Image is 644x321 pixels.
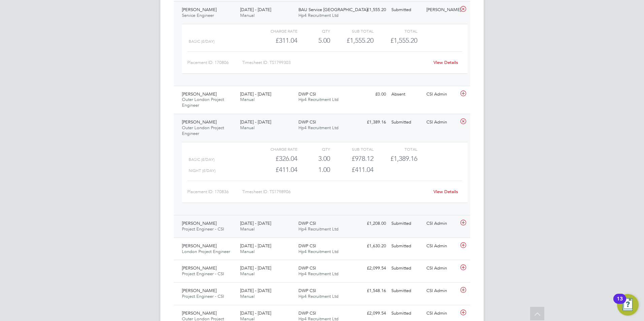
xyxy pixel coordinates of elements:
span: Manual [240,12,255,18]
div: QTY [297,27,330,35]
div: £1,208.00 [354,218,389,229]
div: Submitted [389,218,424,229]
span: Manual [240,271,255,277]
div: 3.00 [297,153,330,164]
div: Submitted [389,4,424,15]
div: Absent [389,89,424,100]
span: [PERSON_NAME] [182,7,217,12]
div: Submitted [389,241,424,252]
div: Total [374,145,417,153]
span: Manual [240,293,255,299]
span: Manual [240,226,255,232]
div: Sub Total [330,145,374,153]
span: [DATE] - [DATE] [240,265,271,271]
span: Outer London Project Engineer [182,125,224,136]
span: Project Engineer - CSI [182,226,224,232]
span: Hp4 Recruitment Ltd [298,12,339,18]
div: £2,099.54 [354,263,389,274]
a: View Details [433,189,458,194]
div: 5.00 [297,35,330,46]
div: Timesheet ID: TS1798906 [242,186,429,197]
span: [DATE] - [DATE] [240,220,271,226]
span: DWP CSI [298,265,316,271]
span: Manual [240,97,255,102]
div: £311.04 [254,35,297,46]
div: Charge rate [254,145,297,153]
span: Manual [240,249,255,254]
div: Submitted [389,308,424,319]
div: Submitted [389,263,424,274]
span: [PERSON_NAME] [182,288,217,293]
div: [PERSON_NAME] [424,4,459,15]
span: [DATE] - [DATE] [240,119,271,125]
div: CSI Admin [424,285,459,296]
span: Project Engineer - CSI [182,293,224,299]
span: [DATE] - [DATE] [240,310,271,316]
div: 13 [617,299,623,308]
span: DWP CSI [298,119,316,125]
div: £1,630.20 [354,241,389,252]
span: DWP CSI [298,288,316,293]
span: London Project Engineer [182,249,230,254]
div: Placement ID: 170836 [187,186,242,197]
span: Service Engineer [182,12,214,18]
span: Hp4 Recruitment Ltd [298,226,339,232]
div: £1,555.20 [330,35,374,46]
span: [PERSON_NAME] [182,119,217,125]
span: [DATE] - [DATE] [240,288,271,293]
div: Submitted [389,285,424,296]
div: Submitted [389,117,424,128]
div: £1,389.16 [354,117,389,128]
div: £1,548.16 [354,285,389,296]
div: £411.04 [330,164,374,175]
button: Open Resource Center, 13 new notifications [617,294,639,316]
span: [PERSON_NAME] [182,243,217,249]
span: £1,555.20 [390,36,417,44]
span: DWP CSI [298,91,316,97]
span: Night (£/day) [189,168,216,173]
span: [DATE] - [DATE] [240,7,271,12]
div: CSI Admin [424,218,459,229]
div: CSI Admin [424,89,459,100]
span: Hp4 Recruitment Ltd [298,293,339,299]
div: £978.12 [330,153,374,164]
div: 1.00 [297,164,330,175]
div: CSI Admin [424,308,459,319]
span: DWP CSI [298,243,316,249]
span: £1,389.16 [390,154,417,163]
span: Hp4 Recruitment Ltd [298,125,339,131]
div: Total [374,27,417,35]
span: Project Engineer - CSI [182,271,224,277]
div: CSI Admin [424,241,459,252]
span: Hp4 Recruitment Ltd [298,249,339,254]
div: QTY [297,145,330,153]
span: [DATE] - [DATE] [240,243,271,249]
span: Basic (£/day) [189,39,215,44]
div: £2,099.54 [354,308,389,319]
span: Manual [240,125,255,131]
span: [PERSON_NAME] [182,265,217,271]
span: Outer London Project Engineer [182,97,224,108]
span: DWP CSI [298,310,316,316]
div: Sub Total [330,27,374,35]
span: [PERSON_NAME] [182,91,217,97]
span: BAU Service [GEOGRAPHIC_DATA] [298,7,367,12]
span: Hp4 Recruitment Ltd [298,97,339,102]
span: [PERSON_NAME] [182,310,217,316]
div: £1,555.20 [354,4,389,15]
div: CSI Admin [424,117,459,128]
span: [PERSON_NAME] [182,220,217,226]
div: Timesheet ID: TS1799303 [242,57,429,68]
span: Hp4 Recruitment Ltd [298,271,339,277]
div: CSI Admin [424,263,459,274]
a: View Details [433,60,458,65]
span: DWP CSI [298,220,316,226]
div: Charge rate [254,27,297,35]
div: £326.04 [254,153,297,164]
div: Placement ID: 170806 [187,57,242,68]
span: Basic (£/day) [189,157,215,162]
div: £411.04 [254,164,297,175]
div: £0.00 [354,89,389,100]
span: [DATE] - [DATE] [240,91,271,97]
